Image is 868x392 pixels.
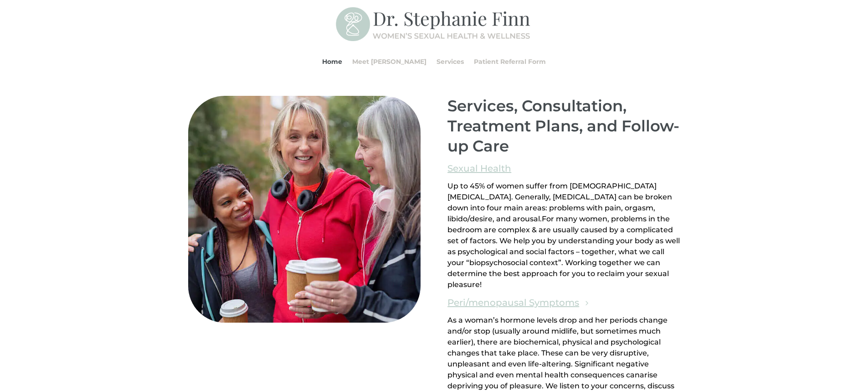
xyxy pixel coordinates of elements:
a: Services [437,44,464,79]
a: Patient Referral Form [474,44,546,79]
div: Page 1 [447,181,680,290]
a: Sexual Health [447,161,511,176]
a: Home [322,44,342,79]
span: For many women, problems in the bedroom are complex & are usually caused by a complicated set of ... [447,214,680,289]
span: Up to 45% of women suffer from [DEMOGRAPHIC_DATA] [MEDICAL_DATA]. Generally, [MEDICAL_DATA] can b... [447,182,672,223]
a: Peri/menopausal Symptoms [447,295,579,310]
span: As a woman’s hormone levels drop and her periods change and/or stop (usually around midlife, but ... [447,316,668,379]
a: Meet [PERSON_NAME] [352,44,426,79]
img: All-Ages-Pleasure-MD-Ontario-Women-Sexual-Health-and-Wellness [188,96,421,323]
h2: Services, Consultation, Treatment Plans, and Follow-up Care [447,96,680,161]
